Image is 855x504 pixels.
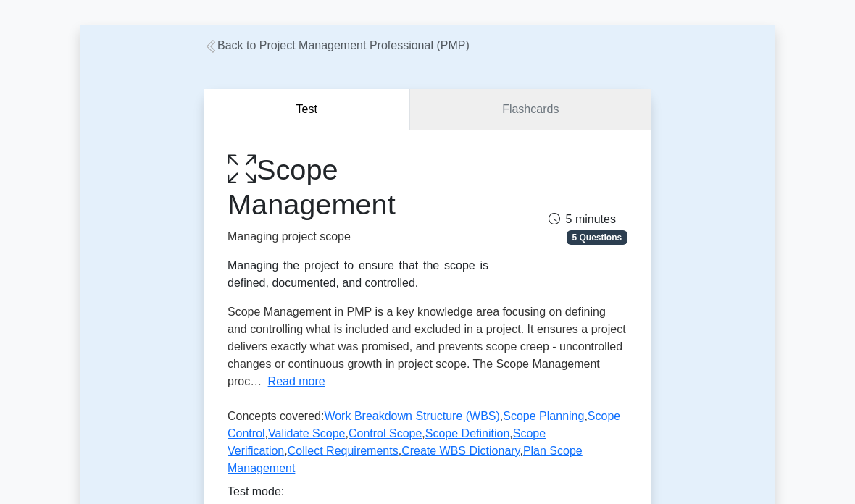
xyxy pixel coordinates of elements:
[228,408,627,483] p: Concepts covered: , , , , , , , , ,
[567,230,627,245] span: 5 Questions
[425,427,510,440] a: Scope Definition
[503,410,584,422] a: Scope Planning
[228,445,583,474] a: Plan Scope Management
[349,427,422,440] a: Control Scope
[228,410,620,440] a: Scope Control
[228,153,488,222] h1: Scope Management
[228,427,546,457] a: Scope Verification
[401,445,520,457] a: Create WBS Dictionary
[228,306,626,387] span: Scope Management in PMP is a key knowledge area focusing on defining and controlling what is incl...
[204,39,470,51] a: Back to Project Management Professional (PMP)
[228,228,488,245] p: Managing project scope
[410,89,651,130] a: Flashcards
[204,89,410,130] button: Test
[268,427,345,440] a: Validate Scope
[288,445,399,457] a: Collect Requirements
[228,257,488,292] div: Managing the project to ensure that the scope is defined, documented, and controlled.
[268,373,325,390] button: Read more
[549,213,616,225] span: 5 minutes
[324,410,499,422] a: Work Breakdown Structure (WBS)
